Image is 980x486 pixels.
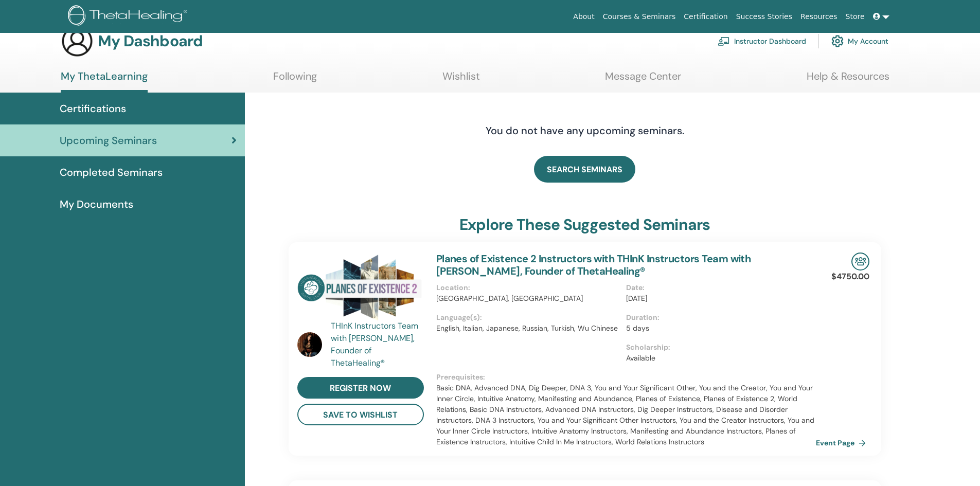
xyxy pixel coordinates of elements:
h3: explore these suggested seminars [459,215,710,234]
button: save to wishlist [297,404,424,425]
p: Prerequisites : [436,372,816,383]
a: Resources [796,7,842,26]
a: THInK Instructors Team with [PERSON_NAME], Founder of ThetaHealing® [331,320,426,369]
p: Basic DNA, Advanced DNA, Dig Deeper, DNA 3, You and Your Significant Other, You and the Creator, ... [436,383,816,447]
a: Planes of Existence 2 Instructors with THInK Instructors Team with [PERSON_NAME], Founder of Thet... [436,252,751,278]
a: Wishlist [442,70,480,90]
img: logo.png [68,5,191,28]
a: register now [297,377,424,399]
span: Certifications [60,101,126,116]
img: Planes of Existence 2 Instructors [297,253,424,323]
a: Success Stories [732,7,796,26]
h4: You do not have any upcoming seminars. [423,124,747,137]
img: generic-user-icon.jpg [61,25,94,58]
p: Language(s) : [436,312,620,323]
img: cog.svg [831,32,844,50]
p: Location : [436,282,620,293]
p: English, Italian, Japanese, Russian, Turkish, Wu Chinese [436,323,620,334]
img: default.jpg [297,332,322,357]
span: My Documents [60,196,133,212]
a: Following [273,70,317,90]
a: My ThetaLearning [61,70,148,93]
span: register now [330,383,391,393]
p: Duration : [626,312,810,323]
p: Available [626,353,810,364]
p: 5 days [626,323,810,334]
p: [DATE] [626,293,810,304]
span: Completed Seminars [60,165,163,180]
span: SEARCH SEMINARS [547,164,622,175]
p: $4750.00 [831,271,869,283]
a: Store [842,7,869,26]
a: SEARCH SEMINARS [534,156,635,183]
span: Upcoming Seminars [60,133,157,148]
a: Help & Resources [807,70,889,90]
a: About [569,7,598,26]
a: Courses & Seminars [599,7,680,26]
p: [GEOGRAPHIC_DATA], [GEOGRAPHIC_DATA] [436,293,620,304]
a: Event Page [816,435,870,451]
a: Instructor Dashboard [718,30,806,52]
p: Date : [626,282,810,293]
img: In-Person Seminar [851,253,869,271]
a: Message Center [605,70,681,90]
p: Scholarship : [626,342,810,353]
a: My Account [831,30,888,52]
img: chalkboard-teacher.svg [718,37,730,46]
a: Certification [680,7,732,26]
h3: My Dashboard [98,32,203,50]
